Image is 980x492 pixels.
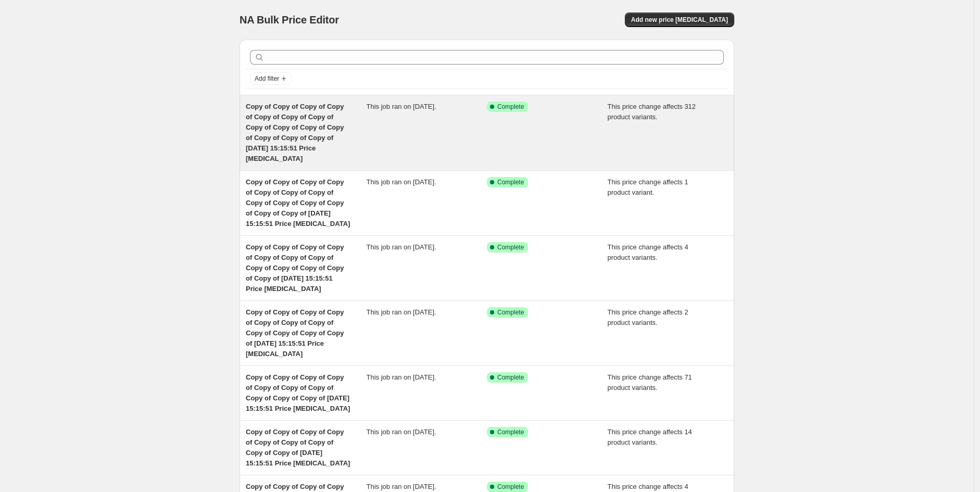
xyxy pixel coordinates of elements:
[246,373,350,412] span: Copy of Copy of Copy of Copy of Copy of Copy of Copy of Copy of Copy of Copy of [DATE] 15:15:51 P...
[497,243,524,251] span: Complete
[367,243,436,251] span: This job ran on [DATE].
[497,103,524,111] span: Complete
[497,483,524,491] span: Complete
[625,12,734,27] button: Add new price [MEDICAL_DATA]
[608,373,692,392] span: This price change affects 71 product variants.
[367,483,436,490] span: This job ran on [DATE].
[246,308,344,358] span: Copy of Copy of Copy of Copy of Copy of Copy of Copy of Copy of Copy of Copy of Copy of [DATE] 15...
[367,103,436,110] span: This job ran on [DATE].
[240,14,339,26] span: NA Bulk Price Editor
[250,72,292,85] button: Add filter
[246,428,350,467] span: Copy of Copy of Copy of Copy of Copy of Copy of Copy of Copy of Copy of [DATE] 15:15:51 Price [ME...
[608,308,688,326] span: This price change affects 2 product variants.
[367,308,436,316] span: This job ran on [DATE].
[255,74,279,83] span: Add filter
[367,373,436,381] span: This job ran on [DATE].
[367,178,436,186] span: This job ran on [DATE].
[246,103,344,162] span: Copy of Copy of Copy of Copy of Copy of Copy of Copy of Copy of Copy of Copy of Copy of Copy of C...
[608,103,696,121] span: This price change affects 312 product variants.
[497,373,524,382] span: Complete
[608,178,688,196] span: This price change affects 1 product variant.
[246,178,350,228] span: Copy of Copy of Copy of Copy of Copy of Copy of Copy of Copy of Copy of Copy of Copy of Copy of C...
[367,428,436,436] span: This job ran on [DATE].
[497,308,524,317] span: Complete
[608,243,688,261] span: This price change affects 4 product variants.
[246,243,344,293] span: Copy of Copy of Copy of Copy of Copy of Copy of Copy of Copy of Copy of Copy of Copy of Copy of [...
[497,178,524,186] span: Complete
[608,428,692,446] span: This price change affects 14 product variants.
[631,16,728,24] span: Add new price [MEDICAL_DATA]
[497,428,524,436] span: Complete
